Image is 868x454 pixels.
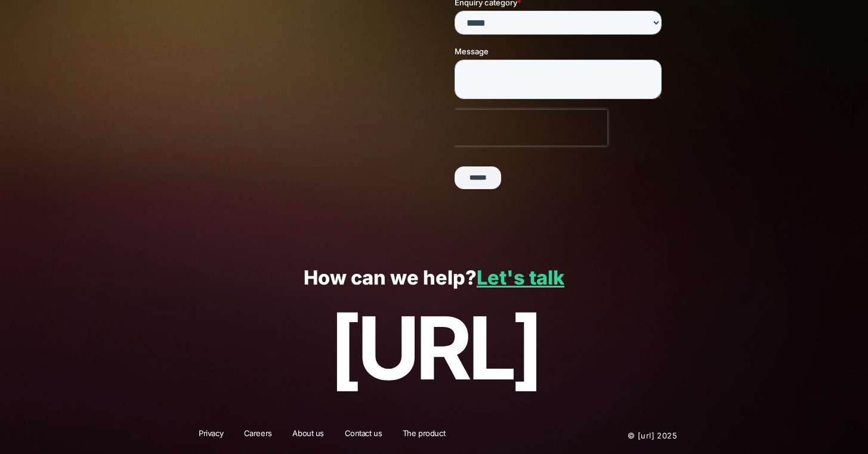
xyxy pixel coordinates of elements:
p: © [URL] 2025 [555,428,677,443]
a: The product [395,428,453,443]
p: How can we help? [26,267,842,289]
a: Contact us [337,428,390,443]
a: Let's talk [477,266,564,289]
a: About us [285,428,332,443]
a: Careers [236,428,280,443]
a: Privacy [191,428,231,443]
p: [URL] [26,299,842,397]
